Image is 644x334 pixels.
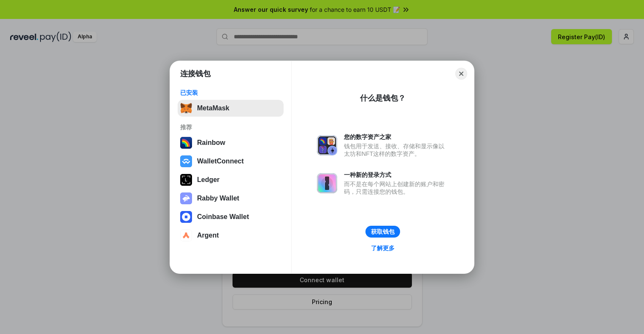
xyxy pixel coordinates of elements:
div: WalletConnect [197,158,244,165]
div: 您的数字资产之家 [344,133,449,141]
div: 推荐 [180,123,281,131]
div: 一种新的登录方式 [344,171,449,179]
a: 了解更多 [366,243,400,254]
div: 钱包用于发送、接收、存储和显示像以太坊和NFT这样的数字资产。 [344,142,449,158]
button: Rabby Wallet [178,190,284,207]
div: Rabby Wallet [197,195,239,202]
img: svg+xml,%3Csvg%20xmlns%3D%22http%3A%2F%2Fwww.w3.org%2F2000%2Fsvg%22%20width%3D%2228%22%20height%3... [180,174,192,186]
button: Ledger [178,171,284,188]
img: svg+xml,%3Csvg%20xmlns%3D%22http%3A%2F%2Fwww.w3.org%2F2000%2Fsvg%22%20fill%3D%22none%22%20viewBox... [180,192,192,204]
div: Rainbow [197,139,225,147]
img: svg+xml,%3Csvg%20xmlns%3D%22http%3A%2F%2Fwww.w3.org%2F2000%2Fsvg%22%20fill%3D%22none%22%20viewBox... [317,135,337,155]
div: Ledger [197,176,219,184]
h1: 连接钱包 [180,69,211,79]
div: 已安装 [180,89,281,96]
img: svg+xml,%3Csvg%20width%3D%22120%22%20height%3D%22120%22%20viewBox%3D%220%200%20120%20120%22%20fil... [180,137,192,149]
img: svg+xml,%3Csvg%20width%3D%2228%22%20height%3D%2228%22%20viewBox%3D%220%200%2028%2028%22%20fill%3D... [180,230,192,241]
button: Close [455,68,467,80]
div: Argent [197,232,219,239]
button: Rainbow [178,134,284,151]
button: MetaMask [178,100,284,117]
div: 而不是在每个网站上创建新的账户和密码，只需连接您的钱包。 [344,180,449,195]
img: svg+xml,%3Csvg%20fill%3D%22none%22%20height%3D%2233%22%20viewBox%3D%220%200%2035%2033%22%20width%... [180,102,192,114]
div: 什么是钱包？ [360,93,406,103]
img: svg+xml,%3Csvg%20xmlns%3D%22http%3A%2F%2Fwww.w3.org%2F2000%2Fsvg%22%20fill%3D%22none%22%20viewBox... [317,173,337,193]
button: Argent [178,227,284,244]
div: 获取钱包 [371,228,395,235]
button: Coinbase Wallet [178,208,284,225]
button: 获取钱包 [365,226,400,238]
button: WalletConnect [178,153,284,170]
div: Coinbase Wallet [197,213,249,221]
img: svg+xml,%3Csvg%20width%3D%2228%22%20height%3D%2228%22%20viewBox%3D%220%200%2028%2028%22%20fill%3D... [180,155,192,167]
div: MetaMask [197,104,229,112]
img: svg+xml,%3Csvg%20width%3D%2228%22%20height%3D%2228%22%20viewBox%3D%220%200%2028%2028%22%20fill%3D... [180,211,192,223]
div: 了解更多 [371,244,395,252]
